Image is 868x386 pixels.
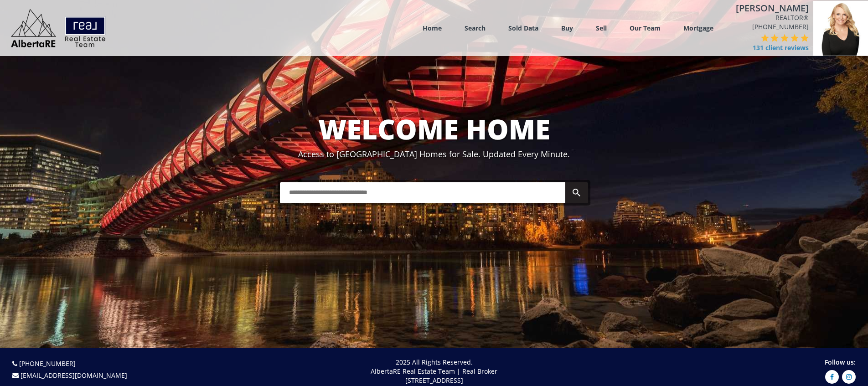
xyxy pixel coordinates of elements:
h1: WELCOME HOME [2,114,866,144]
img: 3 of 5 stars [780,34,789,42]
a: Sold Data [508,24,538,32]
span: REALTOR® [736,13,809,22]
a: Search [465,24,486,32]
a: Mortgage [683,24,713,32]
a: Our Team [630,24,661,32]
img: hktprWkuvHwV9w4etJTmMH0QKiVVkpqJz5BmHkSW.jpeg [813,1,868,56]
span: [STREET_ADDRESS] [405,376,463,385]
a: [PHONE_NUMBER] [752,22,809,31]
a: Sell [596,24,607,32]
img: 5 of 5 stars [801,34,809,42]
span: 131 client reviews [753,43,809,52]
h4: [PERSON_NAME] [736,3,809,13]
a: [EMAIL_ADDRESS][DOMAIN_NAME] [21,371,127,380]
img: 4 of 5 stars [790,34,799,42]
img: 1 of 5 stars [761,34,769,42]
img: Logo [6,6,110,50]
span: Follow us: [825,358,856,366]
img: 2 of 5 stars [770,34,779,42]
span: Access to [GEOGRAPHIC_DATA] Homes for Sale. Updated Every Minute. [298,149,570,160]
p: 2025 All Rights Reserved. AlbertaRE Real Estate Team | Real Broker [225,358,643,385]
a: [PHONE_NUMBER] [19,359,76,368]
a: Buy [561,24,573,32]
a: Home [423,24,442,32]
